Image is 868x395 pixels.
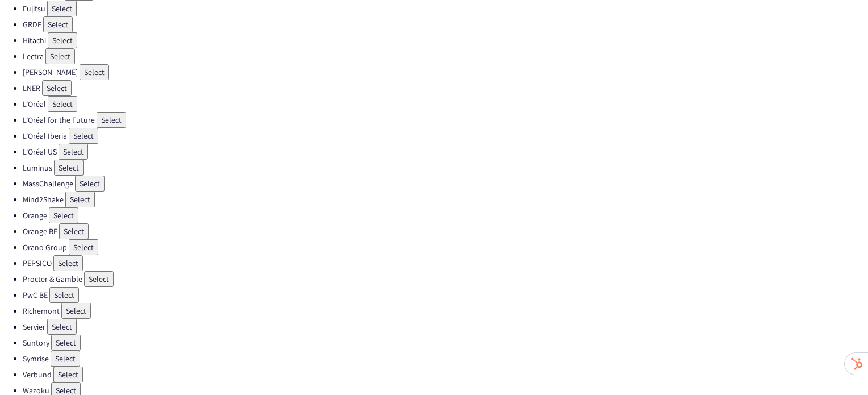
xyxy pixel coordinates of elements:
[23,144,868,160] li: L'Oréal US
[23,319,868,335] li: Servier
[23,351,868,367] li: Symrise
[23,16,868,32] li: GRDF
[84,271,114,287] button: Select
[59,144,88,160] button: Select
[45,48,75,64] button: Select
[23,112,868,128] li: L'Oréal for the Future
[75,176,105,192] button: Select
[23,223,868,239] li: Orange BE
[23,367,868,382] li: Verbund
[23,1,868,16] li: Fujitsu
[48,96,77,112] button: Select
[69,128,98,144] button: Select
[23,335,868,351] li: Suntory
[23,239,868,255] li: Orano Group
[49,287,79,303] button: Select
[811,340,868,395] iframe: Chat Widget
[23,271,868,287] li: Procter & Gamble
[51,351,80,367] button: Select
[23,255,868,271] li: PEPSICO
[49,207,78,223] button: Select
[23,32,868,48] li: Hitachi
[42,80,72,96] button: Select
[43,16,73,32] button: Select
[65,192,95,207] button: Select
[23,192,868,207] li: Mind2Shake
[23,160,868,176] li: Luminus
[51,335,81,351] button: Select
[23,64,868,80] li: [PERSON_NAME]
[23,80,868,96] li: LNER
[23,303,868,319] li: Richemont
[47,319,77,335] button: Select
[61,303,91,319] button: Select
[48,32,77,48] button: Select
[23,128,868,144] li: L'Oréal Iberia
[97,112,126,128] button: Select
[23,48,868,64] li: Lectra
[47,1,77,16] button: Select
[23,207,868,223] li: Orange
[23,96,868,112] li: L'Oréal
[23,287,868,303] li: PwC BE
[80,64,109,80] button: Select
[54,160,84,176] button: Select
[69,239,98,255] button: Select
[53,255,83,271] button: Select
[59,223,89,239] button: Select
[53,367,83,382] button: Select
[23,176,868,192] li: MassChallenge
